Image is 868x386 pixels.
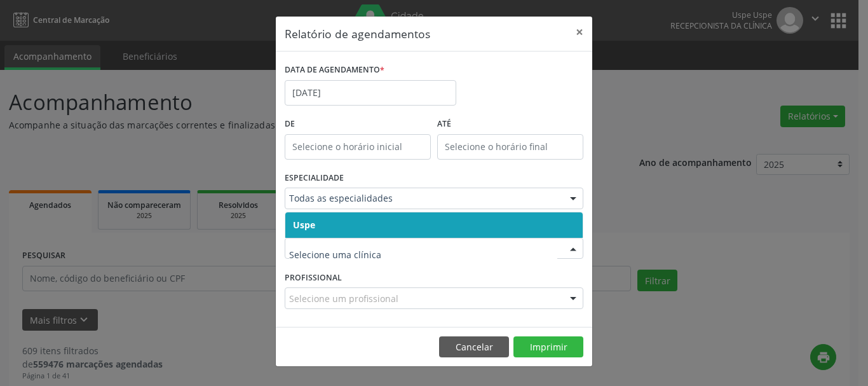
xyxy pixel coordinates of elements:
span: Todas as especialidades [289,192,557,205]
button: Close [567,17,592,48]
input: Selecione uma clínica [289,242,557,268]
label: PROFISSIONAL [285,268,342,287]
button: Imprimir [513,336,583,358]
label: ESPECIALIDADE [285,169,344,188]
span: Selecione um profissional [289,292,398,305]
input: Selecione uma data ou intervalo [285,80,456,106]
label: DATA DE AGENDAMENTO [285,60,384,80]
input: Selecione o horário final [437,134,583,160]
label: De [285,114,431,134]
h5: Relatório de agendamentos [285,25,430,42]
button: Cancelar [439,336,509,358]
label: ATÉ [437,114,583,134]
span: Uspe [293,219,315,231]
input: Selecione o horário inicial [285,134,431,160]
